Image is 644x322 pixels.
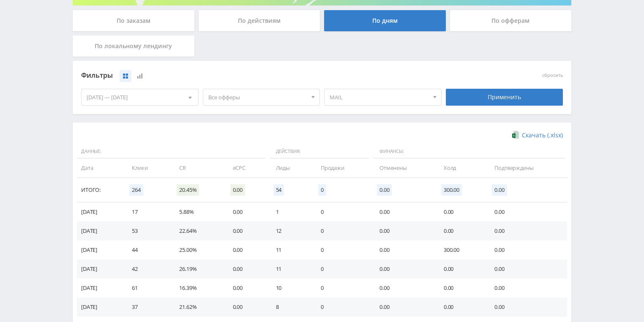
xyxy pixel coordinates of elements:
[199,10,320,31] div: По действиям
[77,240,123,259] td: [DATE]
[77,221,123,240] td: [DATE]
[371,158,435,177] td: Отменены
[435,259,486,278] td: 0.00
[77,145,265,159] span: Данные:
[435,240,486,259] td: 300.00
[486,278,567,297] td: 0.00
[486,240,567,259] td: 0.00
[318,184,326,196] span: 0
[77,259,123,278] td: [DATE]
[373,145,565,159] span: Финансы:
[224,259,267,278] td: 0.00
[330,89,428,105] span: MAIL
[312,297,371,317] td: 0
[486,259,567,278] td: 0.00
[267,240,312,259] td: 11
[486,158,567,177] td: Подтверждены
[267,158,312,177] td: Лиды
[171,158,224,177] td: CR
[324,10,446,31] div: По дням
[512,131,563,139] a: Скачать (.xlsx)
[267,259,312,278] td: 11
[73,10,194,31] div: По заказам
[123,158,171,177] td: Клики
[123,221,171,240] td: 53
[371,278,435,297] td: 0.00
[123,240,171,259] td: 44
[171,297,224,317] td: 21.62%
[267,297,312,317] td: 8
[371,240,435,259] td: 0.00
[486,297,567,317] td: 0.00
[486,202,567,221] td: 0.00
[492,184,507,196] span: 0.00
[171,202,224,221] td: 5.88%
[224,158,267,177] td: eCPC
[77,178,123,202] td: Итого:
[171,259,224,278] td: 26.19%
[446,89,563,106] div: Применить
[208,89,307,105] span: Все офферы
[312,240,371,259] td: 0
[441,184,462,196] span: 300.00
[267,202,312,221] td: 1
[73,35,194,57] div: По локальному лендингу
[230,184,245,196] span: 0.00
[77,297,123,317] td: [DATE]
[177,184,199,196] span: 20.45%
[81,69,442,82] div: Фильтры
[312,158,371,177] td: Продажи
[82,89,198,105] div: [DATE] — [DATE]
[224,221,267,240] td: 0.00
[435,278,486,297] td: 0.00
[486,221,567,240] td: 0.00
[224,278,267,297] td: 0.00
[512,131,519,139] img: xlsx
[312,259,371,278] td: 0
[273,184,284,196] span: 54
[123,297,171,317] td: 37
[371,202,435,221] td: 0.00
[224,240,267,259] td: 0.00
[123,202,171,221] td: 17
[435,221,486,240] td: 0.00
[123,278,171,297] td: 61
[267,278,312,297] td: 10
[371,221,435,240] td: 0.00
[435,202,486,221] td: 0.00
[377,184,392,196] span: 0.00
[312,202,371,221] td: 0
[171,278,224,297] td: 16.39%
[224,202,267,221] td: 0.00
[522,132,563,139] span: Скачать (.xlsx)
[450,10,572,31] div: По офферам
[123,259,171,278] td: 42
[270,145,369,159] span: Действия:
[224,297,267,317] td: 0.00
[435,158,486,177] td: Холд
[312,221,371,240] td: 0
[77,278,123,297] td: [DATE]
[371,259,435,278] td: 0.00
[542,73,563,78] button: сбросить
[171,240,224,259] td: 25.00%
[171,221,224,240] td: 22.64%
[77,158,123,177] td: Дата
[77,202,123,221] td: [DATE]
[435,297,486,317] td: 0.00
[129,184,143,196] span: 264
[267,221,312,240] td: 12
[371,297,435,317] td: 0.00
[312,278,371,297] td: 0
